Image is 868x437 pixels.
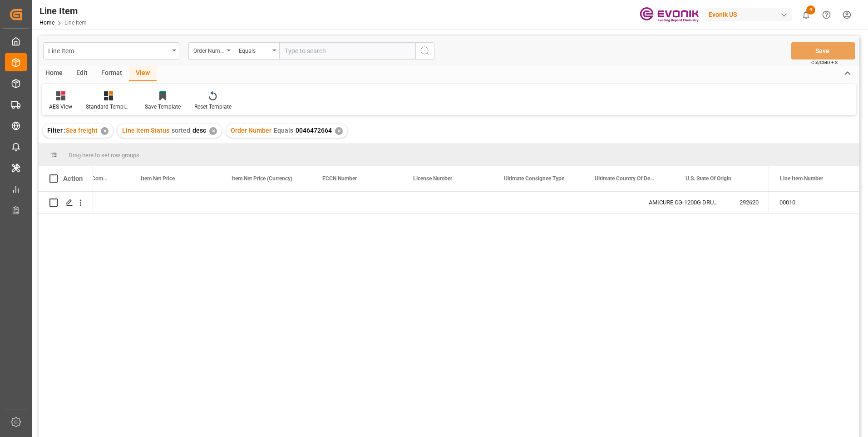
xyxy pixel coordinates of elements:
[816,5,837,25] button: Help Center
[193,45,224,55] div: Order Number
[239,45,270,55] div: Equals
[122,127,169,134] span: Line Item Status
[806,5,815,15] span: 4
[769,192,859,214] div: Press SPACE to select this row.
[504,175,564,182] span: Ultimate Consignee Type
[43,42,179,60] button: open menu
[322,175,357,182] span: ECCN Number
[705,6,796,23] button: Evonik US
[231,127,271,134] span: Order Number
[796,5,816,25] button: show 4 new notifications
[415,42,434,60] button: search button
[595,175,656,182] span: Ultimate Country Of Destination
[69,66,94,81] div: Edit
[39,4,87,18] div: Line Item
[296,127,332,134] span: 0046472664
[194,103,232,111] div: Reset Template
[279,42,415,60] input: Type to search
[274,127,293,134] span: Equals
[638,192,729,213] div: AMICURE CG-1200G DRUM 45KG
[780,175,823,182] span: Line Item Number
[101,127,108,135] div: ✕
[66,127,98,134] span: Sea freight
[145,103,181,111] div: Save Template
[192,127,206,134] span: desc
[49,103,72,111] div: AES View
[39,20,54,26] a: Home
[705,8,792,21] div: Evonik US
[791,42,855,60] button: Save
[769,192,859,213] div: 00010
[69,152,139,159] span: Drag here to set row groups
[172,127,190,134] span: sorted
[94,66,129,81] div: Format
[48,45,169,56] div: Line Item
[234,42,279,60] button: open menu
[232,175,292,182] span: Item Net Price (Currency)
[47,127,66,134] span: Filter :
[63,174,83,183] div: Action
[335,127,343,135] div: ✕
[188,42,234,60] button: open menu
[729,192,819,213] div: 292620
[39,66,69,81] div: Home
[129,66,157,81] div: View
[141,175,175,182] span: Item Net Price
[413,175,452,182] span: License Number
[811,59,838,66] span: Ctrl/CMD + S
[640,7,699,23] img: Evonik-brand-mark-Deep-Purple-RGB.jpeg_1700498283.jpeg
[86,103,131,111] div: Standard Templates
[39,192,93,214] div: Press SPACE to select this row.
[209,127,217,135] div: ✕
[686,175,731,182] span: U.S. State Of Origin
